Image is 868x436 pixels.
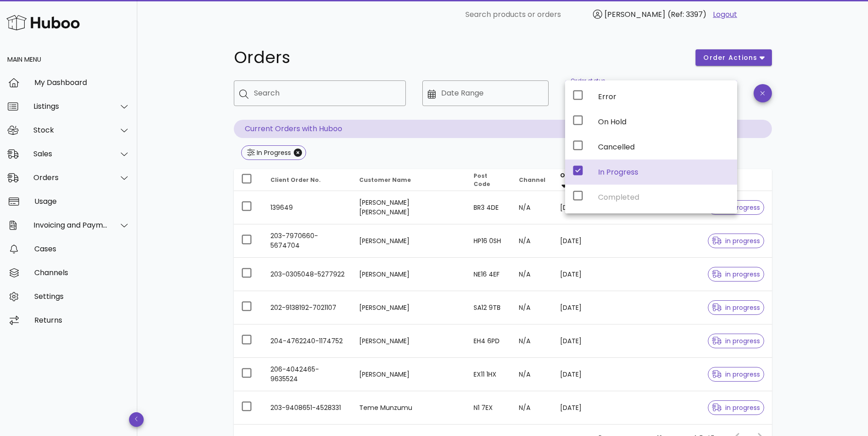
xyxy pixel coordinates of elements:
[512,224,553,258] td: N/A
[263,191,352,224] td: 139649
[695,49,771,66] button: order actions
[466,258,512,291] td: NE16 4EF
[6,13,80,32] img: Huboo Logo
[352,191,466,224] td: [PERSON_NAME] [PERSON_NAME]
[255,148,291,157] div: In Progress
[712,271,760,277] span: in progress
[466,324,512,358] td: EH4 6PD
[519,176,545,184] span: Channel
[553,358,609,391] td: [DATE]
[33,149,108,158] div: Sales
[668,9,706,20] span: (Ref: 3397)
[263,391,352,424] td: 203-9408651-4528331
[33,173,108,182] div: Orders
[263,224,352,258] td: 203-7970660-5674704
[553,391,609,424] td: [DATE]
[512,291,553,324] td: N/A
[598,143,730,151] div: Cancelled
[571,78,605,85] label: Order status
[512,169,553,191] th: Channel
[553,169,609,191] th: Order Date: Sorted descending. Activate to remove sorting.
[598,92,730,101] div: Error
[466,358,512,391] td: EX11 1HX
[352,391,466,424] td: Teme Munzumu
[512,258,553,291] td: N/A
[466,391,512,424] td: N1 7EX
[512,358,553,391] td: N/A
[34,316,130,324] div: Returns
[33,102,108,111] div: Listings
[553,224,609,258] td: [DATE]
[33,126,108,134] div: Stock
[352,358,466,391] td: [PERSON_NAME]
[34,197,130,206] div: Usage
[598,168,730,176] div: In Progress
[34,268,130,277] div: Channels
[713,9,737,20] a: Logout
[270,176,321,184] span: Client Order No.
[352,169,466,191] th: Customer Name
[263,258,352,291] td: 203-0305048-5277922
[474,172,490,188] span: Post Code
[234,120,772,138] p: Current Orders with Huboo
[352,224,466,258] td: [PERSON_NAME]
[34,78,130,87] div: My Dashboard
[466,224,512,258] td: HP16 0SH
[712,338,760,344] span: in progress
[263,169,352,191] th: Client Order No.
[553,191,609,224] td: [DATE]
[466,169,512,191] th: Post Code
[294,149,302,157] button: Close
[703,53,758,63] span: order actions
[234,49,685,66] h1: Orders
[598,117,730,126] div: On Hold
[712,304,760,311] span: in progress
[352,324,466,358] td: [PERSON_NAME]
[466,291,512,324] td: SA12 9TB
[553,291,609,324] td: [DATE]
[33,221,108,229] div: Invoicing and Payments
[359,176,411,184] span: Customer Name
[604,9,665,20] span: [PERSON_NAME]
[466,191,512,224] td: BR3 4DE
[263,358,352,391] td: 206-4042465-9635524
[263,324,352,358] td: 204-4762240-1174752
[553,258,609,291] td: [DATE]
[712,238,760,244] span: in progress
[352,258,466,291] td: [PERSON_NAME]
[712,404,760,411] span: in progress
[512,324,553,358] td: N/A
[512,391,553,424] td: N/A
[34,245,130,253] div: Cases
[512,191,553,224] td: N/A
[352,291,466,324] td: [PERSON_NAME]
[560,171,595,179] span: Order Date
[263,291,352,324] td: 202-9138192-7021107
[712,371,760,378] span: in progress
[34,292,130,301] div: Settings
[553,324,609,358] td: [DATE]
